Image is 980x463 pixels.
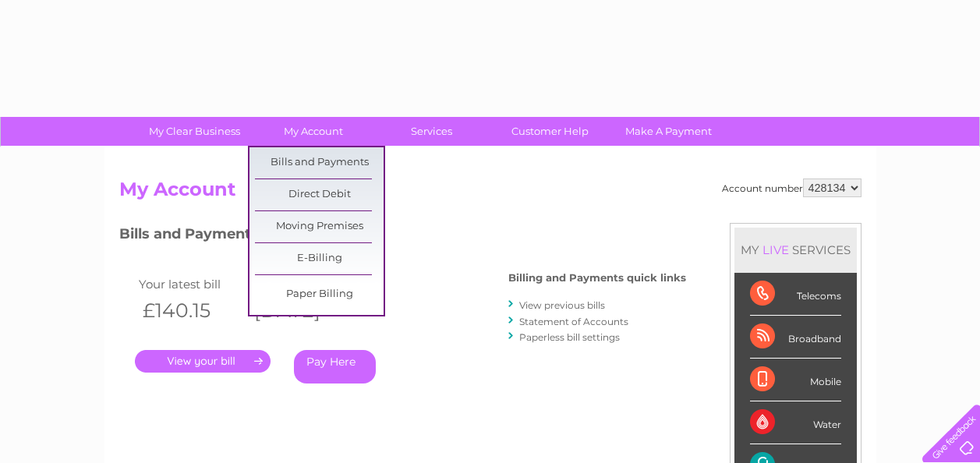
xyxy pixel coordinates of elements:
[604,117,733,146] a: Make A Payment
[508,272,686,284] h4: Billing and Payments quick links
[486,117,614,146] a: Customer Help
[249,117,377,146] a: My Account
[255,243,384,274] a: E-Billing
[294,350,376,383] a: Pay Here
[135,295,247,327] th: £140.15
[119,223,686,250] h3: Bills and Payments
[135,350,271,373] a: .
[519,316,628,327] a: Statement of Accounts
[255,147,384,178] a: Bills and Payments
[255,179,384,210] a: Direct Debit
[519,331,620,343] a: Paperless bill settings
[135,274,247,295] td: Your latest bill
[750,316,841,359] div: Broadband
[750,401,841,444] div: Water
[255,279,384,310] a: Paper Billing
[367,117,496,146] a: Services
[130,117,259,146] a: My Clear Business
[246,274,359,295] td: Invoice date
[255,211,384,242] a: Moving Premises
[722,178,861,197] div: Account number
[750,359,841,401] div: Mobile
[734,228,857,272] div: MY SERVICES
[750,273,841,316] div: Telecoms
[119,178,861,208] h2: My Account
[246,295,359,327] th: [DATE]
[759,242,792,257] div: LIVE
[519,299,605,311] a: View previous bills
